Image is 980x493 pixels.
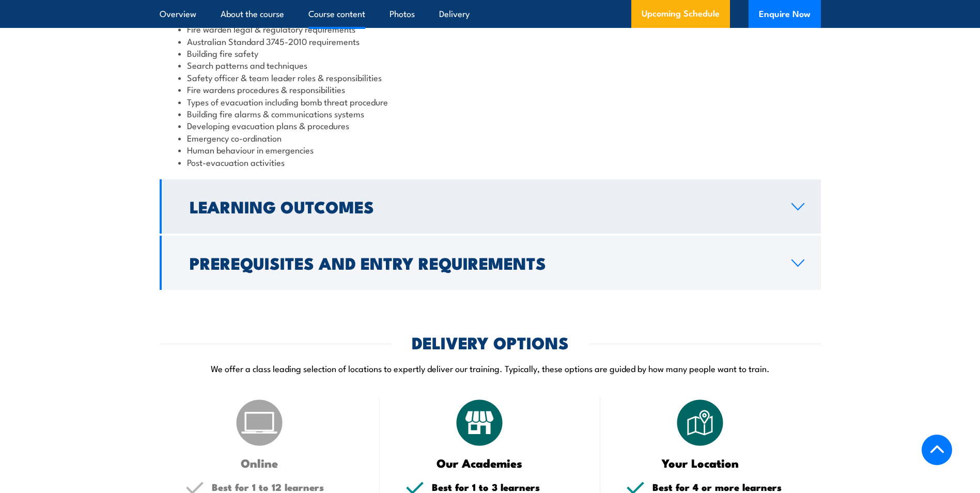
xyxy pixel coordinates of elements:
li: Search patterns and techniques [178,59,802,71]
li: Building fire alarms & communications systems [178,107,802,119]
h5: Best for 1 to 3 learners [432,482,574,492]
h3: Your Location [626,457,774,469]
a: Learning Outcomes [160,179,821,234]
h2: Learning Outcomes [190,199,775,213]
li: Post-evacuation activities [178,156,802,168]
li: Developing evacuation plans & procedures [178,119,802,131]
h2: DELIVERY OPTIONS [412,335,569,349]
h2: Prerequisites and Entry Requirements [190,255,775,270]
li: Building fire safety [178,47,802,59]
li: Types of evacuation including bomb threat procedure [178,96,802,107]
h3: Our Academies [406,457,554,469]
a: Prerequisites and Entry Requirements [160,236,821,290]
li: Safety officer & team leader roles & responsibilities [178,71,802,83]
h3: Online [185,457,334,469]
p: We offer a class leading selection of locations to expertly deliver our training. Typically, thes... [160,362,821,374]
h5: Best for 4 or more learners [652,482,795,492]
li: Fire warden legal & regulatory requirements [178,23,802,35]
li: Fire wardens procedures & responsibilities [178,83,802,95]
li: Human behaviour in emergencies [178,144,802,156]
h5: Best for 1 to 12 learners [212,482,354,492]
li: Australian Standard 3745-2010 requirements [178,35,802,47]
li: Emergency co-ordination [178,132,802,144]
